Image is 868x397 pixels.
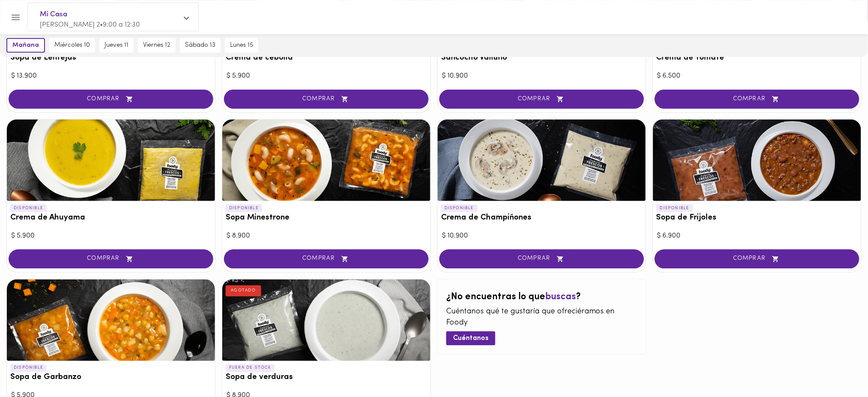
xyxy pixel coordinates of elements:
[235,96,418,103] span: COMPRAR
[655,90,859,109] button: COMPRAR
[222,280,430,361] div: Sopa de verduras
[818,347,859,388] iframe: Messagebird Livechat Widget
[40,21,140,28] span: [PERSON_NAME] 2 • 9:00 a 12:30
[226,364,275,372] p: FUERA DE STOCK
[439,250,644,269] button: COMPRAR
[453,335,489,343] span: Cuéntanos
[9,90,213,109] button: COMPRAR
[226,54,427,63] h3: Crema de cebolla
[9,250,213,269] button: COMPRAR
[10,373,212,382] h3: Sopa de Garbanzo
[10,214,212,223] h3: Crema de Ahuyama
[11,71,211,81] div: $ 13.900
[446,292,637,303] h2: ¿No encuentras lo que ?
[5,7,26,28] button: Menu
[226,205,262,212] p: DISPONIBLE
[441,214,642,223] h3: Crema de Champiñones
[446,307,637,329] p: Cuéntanos qué te gustaría que ofreciéramos en Foody
[450,96,633,103] span: COMPRAR
[49,38,95,53] button: miércoles 10
[10,205,47,212] p: DISPONIBLE
[450,256,633,263] span: COMPRAR
[225,38,258,53] button: lunes 15
[656,205,693,212] p: DISPONIBLE
[7,120,215,201] div: Crema de Ahuyama
[99,38,134,53] button: jueves 11
[19,256,203,263] span: COMPRAR
[11,231,211,241] div: $ 5.900
[442,71,641,81] div: $ 10.900
[656,214,858,223] h3: Sopa de Frijoles
[230,42,253,49] span: lunes 15
[12,42,39,49] span: mañana
[235,256,418,263] span: COMPRAR
[6,38,45,53] button: mañana
[226,286,261,297] div: AGOTADO
[222,120,430,201] div: Sopa Minestrone
[54,42,90,49] span: miércoles 10
[545,292,576,302] span: buscas
[657,71,857,81] div: $ 6.500
[227,71,426,81] div: $ 5.900
[439,90,644,109] button: COMPRAR
[224,90,429,109] button: COMPRAR
[138,38,176,53] button: viernes 12
[665,96,849,103] span: COMPRAR
[180,38,221,53] button: sábado 13
[224,250,429,269] button: COMPRAR
[653,120,861,201] div: Sopa de Frijoles
[442,231,641,241] div: $ 10.900
[7,280,215,361] div: Sopa de Garbanzo
[226,373,427,382] h3: Sopa de verduras
[441,54,642,63] h3: Sancocho Valluno
[40,9,178,20] span: Mi Casa
[446,331,495,346] button: Cuéntanos
[10,364,47,372] p: DISPONIBLE
[10,54,212,63] h3: Sopa de Lentejas
[655,250,859,269] button: COMPRAR
[104,42,128,49] span: jueves 11
[226,214,427,223] h3: Sopa Minestrone
[657,231,857,241] div: $ 6.900
[185,42,215,49] span: sábado 13
[19,96,203,103] span: COMPRAR
[656,54,858,63] h3: Crema de Tomate
[438,120,646,201] div: Crema de Champiñones
[227,231,426,241] div: $ 8.900
[665,256,849,263] span: COMPRAR
[143,42,170,49] span: viernes 12
[441,205,477,212] p: DISPONIBLE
